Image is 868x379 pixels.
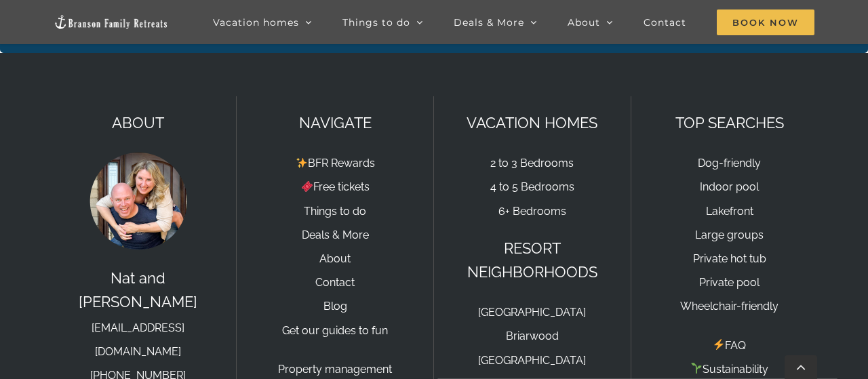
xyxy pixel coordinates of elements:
span: Vacation homes [213,18,299,27]
a: 2 to 3 Bedrooms [490,157,574,169]
a: Property management [278,363,392,376]
p: VACATION HOMES [448,111,617,135]
p: TOP SEARCHES [645,111,815,135]
img: Branson Family Retreats Logo [54,14,169,30]
a: Free tickets [301,180,370,193]
span: Deals & More [454,18,524,27]
a: Indoor pool [700,180,759,193]
a: Private pool [699,276,759,289]
span: Things to do [342,18,410,27]
a: Blog [323,300,347,313]
a: 6+ Bedrooms [498,205,566,218]
a: About [319,252,351,265]
img: ✨ [296,157,307,168]
a: Sustainability [690,363,768,376]
p: RESORT NEIGHBORHOODS [448,237,617,284]
p: NAVIGATE [250,111,420,135]
a: Briarwood [506,330,559,342]
img: ⚡️ [713,339,724,350]
a: [GEOGRAPHIC_DATA] [478,306,586,319]
span: Book Now [717,9,814,35]
a: BFR Rewards [296,157,375,169]
a: Get our guides to fun [282,324,388,337]
img: 🎟️ [302,181,313,192]
a: Private hot tub [693,252,766,265]
a: [EMAIL_ADDRESS][DOMAIN_NAME] [92,321,184,358]
a: Lakefront [706,205,753,218]
a: Large groups [695,228,764,241]
a: Contact [315,276,355,289]
span: Contact [644,18,686,27]
a: Wheelchair-friendly [680,300,778,313]
p: ABOUT [54,111,223,135]
a: Deals & More [302,228,369,241]
a: Things to do [304,205,366,218]
img: Nat and Tyann [87,150,189,252]
a: FAQ [713,339,746,352]
a: 4 to 5 Bedrooms [490,180,574,193]
span: About [568,18,600,27]
a: [GEOGRAPHIC_DATA] [478,354,586,367]
a: Dog-friendly [698,157,761,169]
img: 🌱 [691,363,702,374]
